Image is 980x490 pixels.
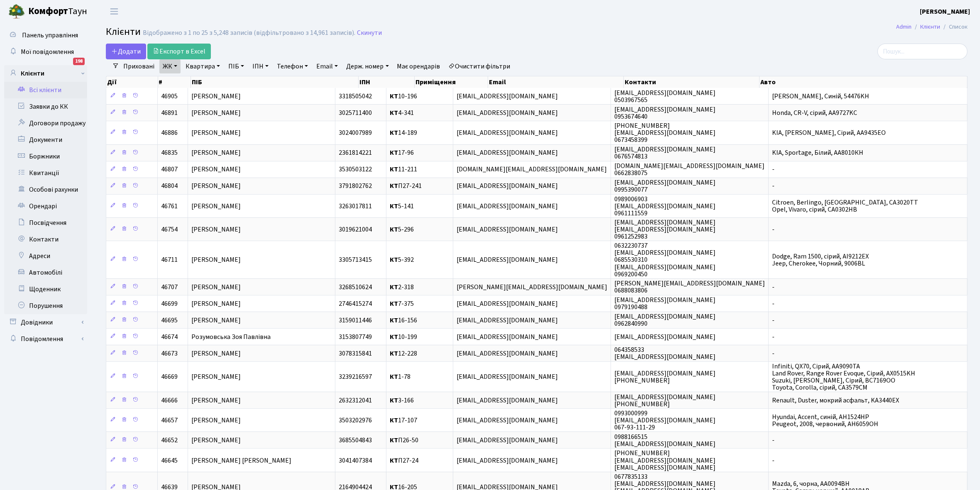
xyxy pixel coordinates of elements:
[161,436,178,445] span: 46652
[390,92,398,101] b: КТ
[614,332,716,341] span: [EMAIL_ADDRESS][DOMAIN_NAME]
[390,225,414,234] span: 5-296
[111,47,141,56] span: Додати
[4,165,87,181] a: Квитанції
[161,283,178,292] span: 46707
[614,145,716,161] span: [EMAIL_ADDRESS][DOMAIN_NAME] 0676574813
[390,372,398,381] b: КТ
[390,316,417,325] span: 16-156
[772,412,878,429] span: Hyundai, Accent, синій, AH1524HP Peugeot, 2008, червоний, AH6059OH
[182,59,223,73] a: Квартира
[274,59,311,73] a: Телефон
[4,82,87,98] a: Всі клієнти
[191,283,241,292] span: [PERSON_NAME]
[120,59,158,73] a: Приховані
[457,225,558,234] span: [EMAIL_ADDRESS][DOMAIN_NAME]
[22,31,78,40] span: Панель управління
[4,281,87,297] a: Щоденник
[359,76,415,88] th: ІПН
[614,241,716,278] span: 0632230737 [EMAIL_ADDRESS][DOMAIN_NAME] 0685530310 [EMAIL_ADDRESS][DOMAIN_NAME] 0969200450
[614,392,716,409] span: [EMAIL_ADDRESS][DOMAIN_NAME] [PHONE_NUMBER]
[4,181,87,198] a: Особові рахунки
[8,3,25,20] img: logo.png
[390,182,398,191] b: КТ
[614,432,716,449] span: 0988166515 [EMAIL_ADDRESS][DOMAIN_NAME]
[191,108,241,117] span: [PERSON_NAME]
[920,7,970,17] a: [PERSON_NAME]
[161,349,178,358] span: 46673
[457,165,607,174] span: [DOMAIN_NAME][EMAIL_ADDRESS][DOMAIN_NAME]
[390,416,398,425] b: КТ
[4,198,87,215] a: Орендарі
[457,182,558,191] span: [EMAIL_ADDRESS][DOMAIN_NAME]
[772,252,869,268] span: Dodge, Ram 1500, сірий, AI9212EX Jeep, Cherokee, Чорний, 9006BL
[390,316,398,325] b: КТ
[339,283,372,292] span: 3268510624
[4,231,87,248] a: Контакти
[104,5,125,18] button: Переключити навігацію
[624,76,760,88] th: Контакти
[339,316,372,325] span: 3159011446
[73,58,85,65] div: 198
[28,5,87,19] span: Таун
[614,178,716,194] span: [EMAIL_ADDRESS][DOMAIN_NAME] 0995390077
[339,165,372,174] span: 3530503122
[390,396,398,405] b: КТ
[457,108,558,117] span: [EMAIL_ADDRESS][DOMAIN_NAME]
[191,149,241,158] span: [PERSON_NAME]
[457,299,558,308] span: [EMAIL_ADDRESS][DOMAIN_NAME]
[390,349,417,358] span: 12-228
[339,416,372,425] span: 3503202976
[191,436,241,445] span: [PERSON_NAME]
[159,59,181,73] a: ЖК
[772,332,775,341] span: -
[614,345,716,361] span: 064358533 [EMAIL_ADDRESS][DOMAIN_NAME]
[390,436,398,445] b: КТ
[161,165,178,174] span: 46807
[772,396,899,405] span: Renault, Duster, мокрий асфальт, KA3440EX
[614,121,716,144] span: [PHONE_NUMBER] [EMAIL_ADDRESS][DOMAIN_NAME] 0673458399
[390,149,398,158] b: КТ
[772,283,775,292] span: -
[457,349,558,358] span: [EMAIL_ADDRESS][DOMAIN_NAME]
[21,47,74,56] span: Мої повідомлення
[457,202,558,211] span: [EMAIL_ADDRESS][DOMAIN_NAME]
[920,22,940,31] a: Клієнти
[772,182,775,191] span: -
[161,332,178,341] span: 46674
[339,92,372,101] span: 3318505042
[390,165,417,174] span: 11-211
[457,372,558,381] span: [EMAIL_ADDRESS][DOMAIN_NAME]
[313,59,341,73] a: Email
[191,299,241,308] span: [PERSON_NAME]
[614,449,716,472] span: [PHONE_NUMBER] [EMAIL_ADDRESS][DOMAIN_NAME] [EMAIL_ADDRESS][DOMAIN_NAME]
[339,108,372,117] span: 3025711400
[4,115,87,132] a: Договори продажу
[390,283,398,292] b: КТ
[191,332,271,341] span: Розумовська Зоя Павлівна
[191,202,241,211] span: [PERSON_NAME]
[614,218,716,241] span: [EMAIL_ADDRESS][DOMAIN_NAME] [EMAIL_ADDRESS][DOMAIN_NAME] 0961252983
[877,44,968,59] input: Пошук...
[390,456,418,465] span: П27-24
[339,396,372,405] span: 2632312041
[106,24,141,39] span: Клієнти
[390,396,414,405] span: 3-166
[161,108,178,117] span: 46891
[191,165,241,174] span: [PERSON_NAME]
[772,92,869,101] span: [PERSON_NAME], Синій, 54476KH
[147,44,211,59] a: Експорт в Excel
[4,264,87,281] a: Автомобілі
[457,456,558,465] span: [EMAIL_ADDRESS][DOMAIN_NAME]
[339,349,372,358] span: 3078315841
[390,349,398,358] b: КТ
[4,27,87,44] a: Панель управління
[390,299,414,308] span: 7-375
[772,149,863,158] span: KIA, Sportage, Білий, АА8010КН
[191,128,241,137] span: [PERSON_NAME]
[614,195,716,218] span: 0989006903 [EMAIL_ADDRESS][DOMAIN_NAME] 0961111559
[339,182,372,191] span: 3791802762
[920,7,970,16] b: [PERSON_NAME]
[191,316,241,325] span: [PERSON_NAME]
[457,332,558,341] span: [EMAIL_ADDRESS][DOMAIN_NAME]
